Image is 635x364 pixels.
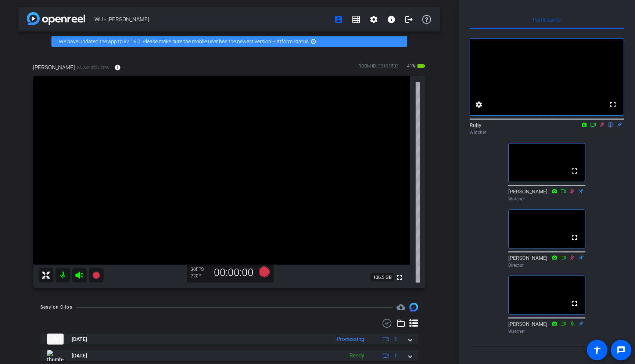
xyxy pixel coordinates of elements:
span: [DATE] [72,352,87,360]
div: [PERSON_NAME] [508,320,585,335]
div: ROOM ID: 33191503 [358,63,399,73]
span: Galaxy S23 Ultra [77,65,109,70]
mat-icon: cloud_upload [397,303,405,312]
mat-icon: fullscreen [570,167,579,175]
mat-icon: info [387,15,396,24]
img: Session clips [409,303,418,312]
mat-icon: fullscreen [570,233,579,242]
span: [PERSON_NAME] [33,63,75,72]
div: [PERSON_NAME] [508,254,585,269]
div: We have updated the app to v2.15.0. Please make sure the mobile user has the newest version. [51,36,407,47]
img: thumb-nail [47,350,64,361]
span: Destinations for your clips [397,303,405,312]
span: WU - [PERSON_NAME] [94,12,330,27]
div: Watcher [470,129,624,136]
a: Platform Status [272,39,309,44]
mat-icon: flip [606,121,615,128]
span: 106.5 GB [370,273,394,282]
mat-expansion-panel-header: thumb-nail[DATE]Ready1 [40,350,418,361]
mat-expansion-panel-header: thumb-nail[DATE]Processing1 [40,334,418,345]
div: 30 [191,266,209,272]
mat-icon: grid_on [352,15,360,24]
div: Director [508,262,585,269]
span: [DATE] [72,335,87,343]
span: Participants [533,17,561,22]
div: 00:00:00 [209,266,258,279]
div: 720P [191,273,209,279]
div: Watcher [508,196,585,202]
span: 1 [394,352,397,360]
div: Watcher [508,328,585,335]
mat-icon: fullscreen [609,100,617,109]
mat-icon: battery_std [417,62,426,70]
span: 1 [394,335,397,343]
mat-icon: highlight_off [311,39,316,44]
mat-icon: fullscreen [570,299,579,308]
mat-icon: account_box [334,15,343,24]
mat-icon: logout [405,15,413,24]
mat-icon: accessibility [593,346,602,354]
img: thumb-nail [47,334,64,345]
div: Session Clips [40,303,72,311]
div: Ready [346,352,368,360]
mat-icon: message [617,346,625,354]
div: Ruby [470,121,624,136]
mat-icon: settings [474,100,483,109]
mat-icon: fullscreen [395,273,404,282]
span: FPS [196,267,204,272]
mat-icon: settings [369,15,378,24]
div: Processing [333,335,368,343]
img: app-logo [27,12,85,25]
span: 41% [406,60,417,72]
div: [PERSON_NAME] [508,188,585,202]
mat-icon: info [114,64,121,71]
